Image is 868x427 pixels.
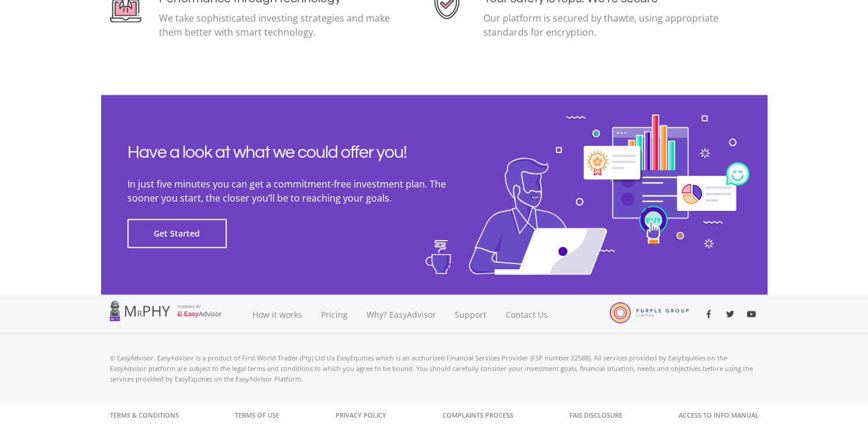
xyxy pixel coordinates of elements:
p: © EasyAdvisor. EasyAdvisor is a product of First World Trader (Pty) Ltd t/a EasyEquities which is... [110,353,759,384]
p: We take sophisticated investing strategies and make them better with smart technology. [159,11,397,39]
a: Support [445,295,496,334]
h2: Have a look at what we could offer you! [127,142,478,163]
button: Get Started [127,219,227,248]
p: Our platform is secured by thawte, using appropriate standards for encryption. [483,11,721,39]
a: Contact Us [496,295,558,334]
a: Why? EasyAdvisor [357,295,445,334]
p: In just five minutes you can get a commitment-free investment plan. The sooner you start, the clo... [127,177,478,205]
a: How it works [243,295,312,334]
a: Pricing [312,295,357,334]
